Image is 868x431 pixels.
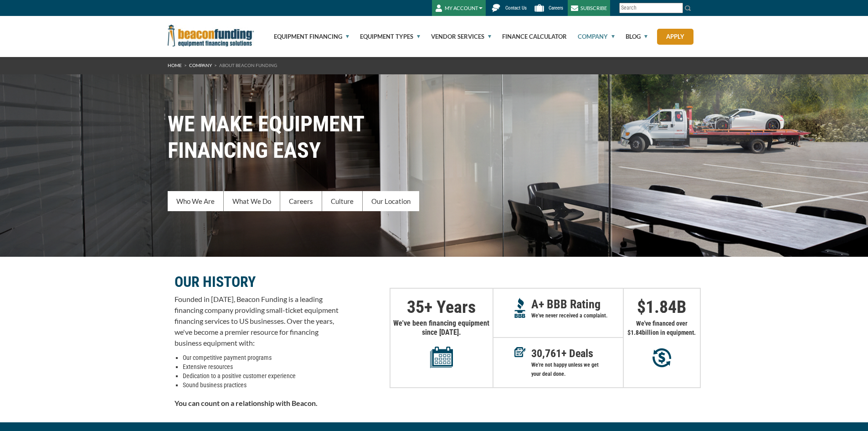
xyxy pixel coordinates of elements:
p: $ B [624,302,700,312]
p: OUR HISTORY [175,276,339,287]
p: + Years [390,302,493,312]
p: A+ BBB Rating [531,300,623,309]
a: Who We Are [168,191,224,211]
a: Equipment Financing [263,16,349,57]
img: Millions in equipment purchases [652,348,671,368]
p: Founded in [DATE], Beacon Funding is a leading financing company providing small-ticket equipment... [175,294,339,348]
span: 1.84 [631,329,642,336]
p: + Deals [531,349,623,358]
span: 35 [407,297,424,317]
a: Culture [322,191,363,211]
input: Search [619,3,683,13]
img: Deals in Equipment Financing [514,347,526,357]
img: Beacon Funding Corporation [168,25,254,47]
img: Search [684,5,692,12]
p: We've been financing equipment since [DATE]. [390,319,493,368]
li: Dedication to a positive customer experience [183,371,339,380]
img: A+ Reputation BBB [514,298,526,318]
span: 1.84 [646,297,677,317]
strong: You can count on a relationship with Beacon. [175,399,318,407]
h1: WE MAKE EQUIPMENT FINANCING EASY [168,111,701,164]
span: Contact Us [505,5,527,11]
li: Extensive resources [183,362,339,371]
a: Company [567,16,615,57]
a: Beacon Funding Corporation [168,31,254,38]
a: Equipment Types [349,16,420,57]
li: Sound business practices [183,380,339,389]
a: Vendor Services [421,16,491,57]
span: About Beacon Funding [219,62,277,68]
a: What We Do [224,191,280,211]
img: Years in equipment financing [430,346,453,368]
a: Company [189,62,212,68]
p: We're not happy unless we get your deal done. [531,360,623,379]
p: We've financed over $ billion in equipment. [624,319,700,337]
a: Apply [657,29,693,45]
a: HOME [168,62,182,68]
a: Blog [615,16,647,57]
a: Clear search text [673,5,681,12]
span: 30,761 [531,347,561,360]
li: Our competitive payment programs [183,353,339,362]
a: Finance Calculator [492,16,567,57]
span: Careers [549,5,563,11]
a: Careers [280,191,322,211]
a: Our Location [363,191,419,211]
p: We've never received a complaint. [531,311,623,320]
